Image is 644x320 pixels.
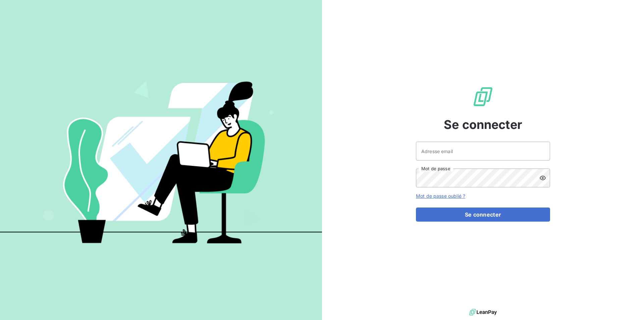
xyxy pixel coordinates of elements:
[472,86,494,107] img: Logo LeanPay
[416,193,465,199] a: Mot de passe oublié ?
[444,116,522,134] span: Se connecter
[416,208,550,222] button: Se connecter
[469,307,497,317] img: logo
[416,142,550,161] input: placeholder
